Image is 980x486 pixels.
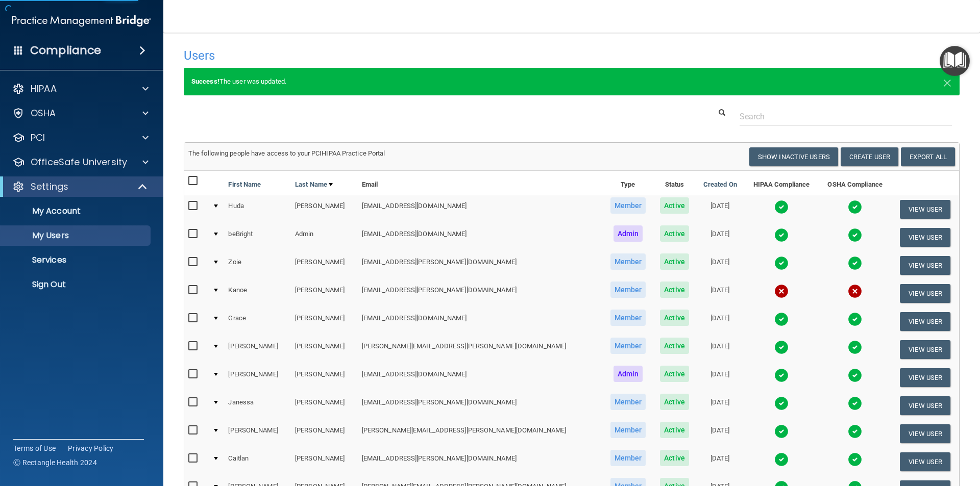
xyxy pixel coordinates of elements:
p: OSHA [31,107,56,119]
input: Search [740,107,952,126]
p: Settings [31,181,68,193]
td: Grace [224,308,291,336]
span: The following people have access to your PCIHIPAA Practice Portal [188,149,385,157]
td: Caitlan [224,448,291,476]
img: tick.e7d51cea.svg [848,256,862,270]
span: Active [660,338,689,354]
td: [EMAIL_ADDRESS][PERSON_NAME][DOMAIN_NAME] [358,279,603,308]
td: [EMAIL_ADDRESS][DOMAIN_NAME] [358,308,603,336]
img: tick.e7d51cea.svg [774,368,789,382]
span: Member [610,338,646,354]
td: [DATE] [696,448,744,476]
span: Active [660,282,689,298]
button: View User [900,228,950,247]
td: Zoie [224,251,291,279]
button: View User [900,312,950,331]
img: cross.ca9f0e7f.svg [774,284,789,298]
td: [EMAIL_ADDRESS][DOMAIN_NAME] [358,223,603,251]
img: tick.e7d51cea.svg [848,340,862,354]
img: tick.e7d51cea.svg [774,452,789,467]
button: View User [900,256,950,275]
p: OfficeSafe University [31,156,127,168]
th: HIPAA Compliance [744,171,819,195]
td: [EMAIL_ADDRESS][PERSON_NAME][DOMAIN_NAME] [358,448,603,476]
td: [PERSON_NAME] [291,195,358,223]
button: Open Resource Center [940,46,970,76]
button: Create User [841,147,898,166]
img: tick.e7d51cea.svg [848,312,862,326]
td: [DATE] [696,251,744,279]
img: tick.e7d51cea.svg [848,396,862,411]
span: Ⓒ Rectangle Health 2024 [13,457,97,468]
a: HIPAA [12,83,149,95]
button: View User [900,284,950,303]
span: Active [660,253,689,270]
p: My Account [7,206,146,216]
a: Last Name [295,178,333,191]
img: tick.e7d51cea.svg [774,424,789,439]
img: tick.e7d51cea.svg [848,452,862,467]
td: [DATE] [696,420,744,448]
td: [DATE] [696,195,744,223]
button: View User [900,396,950,415]
a: Terms of Use [13,443,56,453]
a: Privacy Policy [68,443,114,453]
img: tick.e7d51cea.svg [848,368,862,382]
td: [DATE] [696,308,744,336]
span: Admin [614,366,643,382]
td: [DATE] [696,279,744,308]
th: Status [653,171,696,195]
button: Show Inactive Users [749,147,838,166]
button: View User [900,368,950,387]
td: [PERSON_NAME] [291,308,358,336]
td: [PERSON_NAME] [224,420,291,448]
td: [PERSON_NAME] [224,336,291,364]
button: View User [900,200,950,219]
span: Member [610,394,646,410]
img: tick.e7d51cea.svg [774,340,789,354]
td: Huda [224,195,291,223]
a: Settings [12,181,148,193]
span: Active [660,422,689,438]
td: [PERSON_NAME] [291,420,358,448]
td: [PERSON_NAME][EMAIL_ADDRESS][PERSON_NAME][DOMAIN_NAME] [358,336,603,364]
td: Kanoe [224,279,291,308]
img: tick.e7d51cea.svg [774,256,789,270]
td: [EMAIL_ADDRESS][PERSON_NAME][DOMAIN_NAME] [358,251,603,279]
a: OSHA [12,107,149,119]
span: Active [660,450,689,466]
td: [PERSON_NAME] [291,251,358,279]
button: Close [943,75,952,88]
span: Active [660,310,689,326]
td: beBright [224,223,291,251]
p: Sign Out [7,279,146,290]
th: Email [358,171,603,195]
img: cross.ca9f0e7f.svg [848,284,862,298]
button: View User [900,452,950,471]
td: [EMAIL_ADDRESS][DOMAIN_NAME] [358,195,603,223]
img: tick.e7d51cea.svg [774,396,789,411]
strong: Success! [191,78,219,85]
img: tick.e7d51cea.svg [848,200,862,214]
p: HIPAA [31,83,57,95]
td: [PERSON_NAME] [291,448,358,476]
td: [PERSON_NAME] [224,364,291,392]
button: View User [900,340,950,359]
td: [PERSON_NAME] [291,392,358,420]
td: [PERSON_NAME] [291,279,358,308]
th: Type [603,171,653,195]
img: tick.e7d51cea.svg [774,312,789,326]
img: tick.e7d51cea.svg [774,200,789,214]
td: [PERSON_NAME] [291,364,358,392]
span: Member [610,422,646,438]
a: OfficeSafe University [12,156,149,168]
span: Member [610,253,646,270]
span: Active [660,197,689,214]
p: My Users [7,231,146,241]
span: Active [660,366,689,382]
td: [PERSON_NAME][EMAIL_ADDRESS][PERSON_NAME][DOMAIN_NAME] [358,420,603,448]
p: Services [7,255,146,265]
a: Export All [901,147,955,166]
a: PCI [12,132,149,144]
img: tick.e7d51cea.svg [848,424,862,439]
